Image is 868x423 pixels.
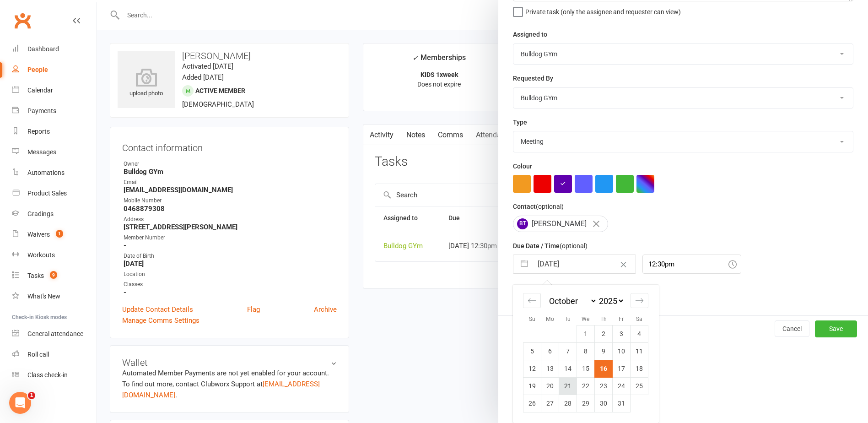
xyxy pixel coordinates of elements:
a: Workouts [12,245,97,266]
td: Monday, October 6, 2025 [541,342,559,360]
a: Gradings [12,204,97,224]
small: Fr [619,316,624,322]
div: Waivers [27,231,50,238]
label: Assigned to [513,29,547,39]
label: Colour [513,161,532,171]
a: Messages [12,142,97,163]
span: Private task (only the assignee and requester can view) [525,5,681,16]
td: Tuesday, October 21, 2025 [559,377,577,395]
div: Workouts [27,251,55,259]
a: Dashboard [12,39,97,60]
td: Wednesday, October 8, 2025 [577,342,595,360]
td: Saturday, October 18, 2025 [631,360,648,377]
td: Thursday, October 23, 2025 [595,377,613,395]
div: Messages [27,148,56,156]
a: Class kiosk mode [12,365,97,385]
span: 9 [50,271,57,279]
div: Class check-in [27,371,68,379]
a: People [12,60,97,80]
small: (optional) [560,242,588,249]
div: Reports [27,128,50,135]
td: Monday, October 27, 2025 [541,395,559,412]
div: Gradings [27,210,54,217]
td: Wednesday, October 15, 2025 [577,360,595,377]
small: (optional) [536,203,564,210]
div: Tasks [27,272,44,279]
td: Sunday, October 5, 2025 [523,342,541,360]
td: Friday, October 24, 2025 [613,377,631,395]
td: Friday, October 31, 2025 [613,395,631,412]
button: Cancel [775,320,809,337]
td: Friday, October 3, 2025 [613,325,631,342]
label: Due Date / Time [513,241,588,251]
label: Contact [513,201,564,211]
span: 1 [56,230,63,238]
div: Calendar [27,87,53,94]
a: Clubworx [11,9,34,32]
td: Thursday, October 2, 2025 [595,325,613,342]
td: Monday, October 20, 2025 [541,377,559,395]
label: Requested By [513,73,553,83]
div: Automations [27,169,65,176]
td: Tuesday, October 14, 2025 [559,360,577,377]
a: Payments [12,101,97,121]
a: What's New [12,286,97,307]
label: Type [513,117,527,127]
div: [PERSON_NAME] [513,216,608,232]
div: Calendar [513,285,658,423]
td: Wednesday, October 1, 2025 [577,325,595,342]
small: Th [600,316,607,322]
td: Saturday, October 11, 2025 [631,342,648,360]
small: Sa [636,316,642,322]
div: Move backward to switch to the previous month. [523,293,541,308]
td: Friday, October 10, 2025 [613,342,631,360]
td: Tuesday, October 28, 2025 [559,395,577,412]
a: Tasks 9 [12,266,97,286]
a: Product Sales [12,183,97,204]
a: Waivers 1 [12,224,97,245]
small: Tu [565,316,571,322]
small: We [582,316,589,322]
small: Mo [546,316,554,322]
span: BT [517,218,528,229]
div: Roll call [27,351,49,358]
td: Wednesday, October 22, 2025 [577,377,595,395]
span: 1 [28,392,35,399]
td: Wednesday, October 29, 2025 [577,395,595,412]
div: People [27,66,48,73]
td: Thursday, October 9, 2025 [595,342,613,360]
td: Tuesday, October 7, 2025 [559,342,577,360]
a: Calendar [12,80,97,101]
div: What's New [27,293,60,300]
button: Clear Date [615,255,631,273]
button: Save [815,320,857,337]
div: Dashboard [27,45,59,53]
iframe: Intercom live chat [9,392,31,414]
div: Move forward to switch to the next month. [631,293,648,308]
div: Payments [27,107,56,114]
td: Sunday, October 19, 2025 [523,377,541,395]
td: Selected. Thursday, October 16, 2025 [595,360,613,377]
small: Su [529,316,535,322]
a: Roll call [12,344,97,365]
a: Reports [12,121,97,142]
td: Sunday, October 12, 2025 [523,360,541,377]
td: Saturday, October 4, 2025 [631,325,648,342]
a: General attendance kiosk mode [12,324,97,344]
td: Sunday, October 26, 2025 [523,395,541,412]
div: General attendance [27,330,83,337]
a: Automations [12,163,97,183]
td: Saturday, October 25, 2025 [631,377,648,395]
label: Email preferences [513,282,566,293]
td: Monday, October 13, 2025 [541,360,559,377]
td: Friday, October 17, 2025 [613,360,631,377]
td: Thursday, October 30, 2025 [595,395,613,412]
div: Product Sales [27,190,67,197]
